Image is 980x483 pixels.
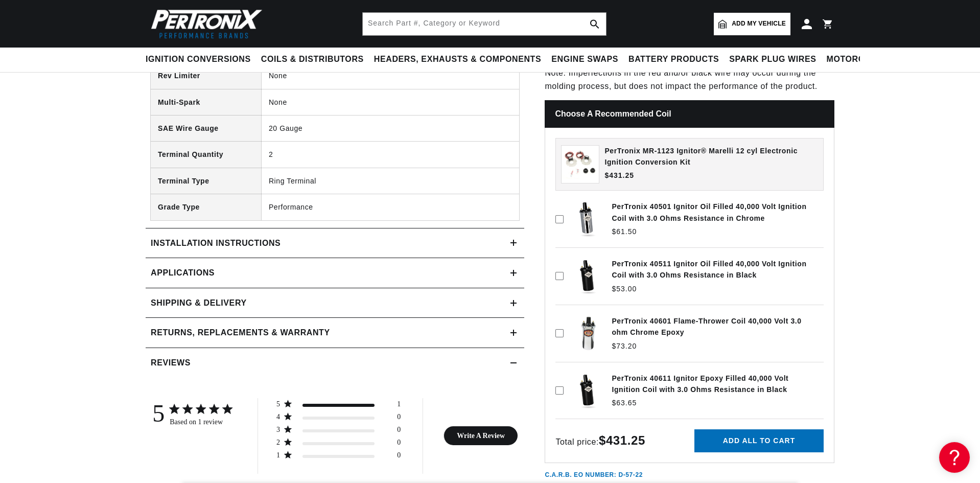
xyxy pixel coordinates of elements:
div: 5 [152,398,165,427]
span: Headers, Exhausts & Components [374,54,541,65]
span: Battery Products [628,54,719,65]
th: Grade Type [151,194,261,220]
div: 5 star by 1 reviews [276,400,401,412]
summary: Motorcycle [822,48,893,72]
span: Coils & Distributors [261,54,364,65]
div: 4 [276,412,281,422]
a: Applications [146,258,524,288]
div: 0 [397,438,401,451]
h2: Choose a Recommended Coil [545,100,834,127]
p: C.A.R.B. EO Number: D-57-22 [545,471,643,479]
a: Add my vehicle [714,13,790,35]
button: Write A Review [444,426,518,445]
span: Spark Plug Wires [729,54,816,65]
div: 5 [276,400,281,409]
span: Motorcycle [827,54,888,65]
summary: Shipping & Delivery [146,288,524,318]
span: Total price: [555,438,645,447]
div: 2 [276,438,281,447]
summary: Coils & Distributors [256,48,369,72]
td: None [261,89,519,115]
td: 20 Gauge [261,116,519,142]
div: 1 [397,400,401,412]
th: Rev Limiter [151,63,261,89]
h2: Returns, Replacements & Warranty [151,326,330,339]
div: 0 [397,451,401,464]
div: 0 [397,412,401,425]
div: 3 [276,425,281,434]
summary: Headers, Exhausts & Components [369,48,546,72]
span: Applications [151,266,215,280]
div: 2 star by 0 reviews [276,438,401,451]
summary: Reviews [146,348,524,378]
summary: Ignition Conversions [146,48,256,72]
summary: Engine Swaps [546,48,623,72]
th: Multi-Spark [151,89,261,115]
div: 1 star by 0 reviews [276,451,401,464]
img: Pertronix [146,6,263,41]
button: Add all to cart [694,430,824,453]
span: $431.25 [604,171,634,181]
div: Based on 1 review [170,418,232,426]
input: Search Part #, Category or Keyword [363,13,606,35]
strong: $431.25 [599,434,645,448]
div: 1 [276,451,281,460]
h2: Reviews [151,356,191,370]
td: None [261,63,519,89]
td: 2 [261,142,519,168]
span: Add my vehicle [732,19,786,29]
button: search button [584,13,606,35]
summary: Returns, Replacements & Warranty [146,318,524,348]
td: Performance [261,194,519,220]
h2: Installation instructions [151,237,281,250]
th: SAE Wire Gauge [151,116,261,142]
td: Ring Terminal [261,168,519,194]
div: 4 star by 0 reviews [276,412,401,425]
div: 3 star by 0 reviews [276,425,401,438]
summary: Installation instructions [146,228,524,258]
span: Ignition Conversions [146,54,251,65]
summary: Spark Plug Wires [724,48,821,72]
th: Terminal Quantity [151,142,261,168]
h2: Shipping & Delivery [151,296,247,310]
div: 0 [397,425,401,438]
span: Engine Swaps [551,54,618,65]
th: Terminal Type [151,168,261,194]
summary: Battery Products [623,48,724,72]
